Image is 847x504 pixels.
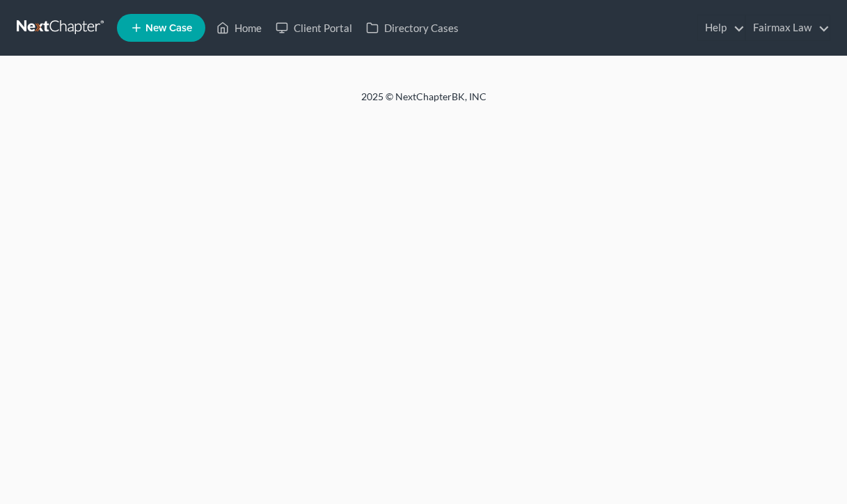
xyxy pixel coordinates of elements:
[27,90,821,115] div: 2025 © NextChapterBK, INC
[698,15,745,40] a: Help
[209,15,269,40] a: Home
[359,15,466,40] a: Directory Cases
[269,15,359,40] a: Client Portal
[746,15,830,40] a: Fairmax Law
[117,14,205,42] new-legal-case-button: New Case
